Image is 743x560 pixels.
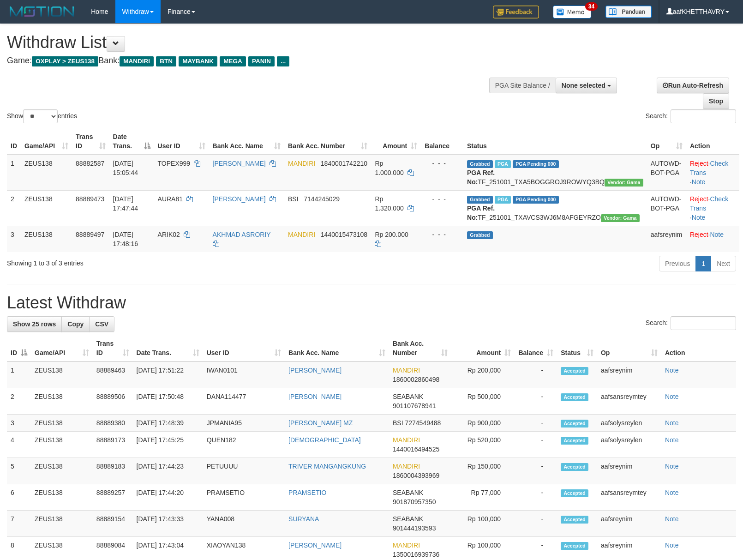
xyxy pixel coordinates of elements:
td: · · [686,155,739,191]
span: Grabbed [467,160,493,168]
label: Show entries [7,109,77,123]
span: Rp 1.000.000 [375,160,403,176]
h1: Withdraw List [7,33,486,52]
span: Accepted [561,463,588,471]
th: Amount: activate to sort column ascending [451,335,515,361]
th: Date Trans.: activate to sort column descending [109,128,154,155]
th: Op: activate to sort column ascending [647,128,686,155]
span: Rp 1.320.000 [375,195,403,212]
td: ZEUS138 [31,458,93,484]
span: Copy 1440016494525 to clipboard [393,446,439,453]
a: Stop [703,93,729,109]
h1: Latest Withdraw [7,294,736,312]
td: 88889154 [93,511,133,537]
td: 3 [7,415,31,432]
span: Copy 901870957350 to clipboard [393,498,436,506]
span: BTN [156,56,176,66]
span: Accepted [561,542,588,550]
span: Accepted [561,516,588,524]
td: ZEUS138 [31,484,93,511]
label: Search: [646,316,736,330]
span: TOPEX999 [158,160,191,167]
td: 7 [7,511,31,537]
td: 88889183 [93,458,133,484]
a: CSV [89,316,114,332]
th: Op: activate to sort column ascending [597,335,661,361]
td: JPMANIA95 [203,415,285,432]
td: ZEUS138 [31,415,93,432]
td: 88889506 [93,388,133,415]
td: aafsreynim [647,226,686,252]
td: 4 [7,432,31,458]
a: Note [665,393,679,400]
input: Search: [671,316,736,330]
td: aafsreynim [597,458,661,484]
td: - [515,415,557,432]
th: ID [7,128,21,155]
span: Marked by aafsolysreylen [495,196,511,204]
span: MANDIRI [393,463,420,470]
input: Search: [671,109,736,123]
td: aafsansreymtey [597,484,661,511]
td: [DATE] 17:50:48 [133,388,203,415]
a: [PERSON_NAME] [288,393,342,400]
td: 2 [7,190,21,226]
span: Copy 1840001742210 to clipboard [321,160,367,167]
th: Game/API: activate to sort column ascending [31,335,93,361]
b: PGA Ref. No: [467,205,495,221]
th: ID: activate to sort column descending [7,335,31,361]
td: ZEUS138 [31,361,93,388]
td: aafsreynim [597,511,661,537]
select: Showentries [23,109,58,123]
span: Copy 1440015473108 to clipboard [321,231,367,238]
td: Rp 150,000 [451,458,515,484]
img: MOTION_logo.png [7,5,77,18]
a: Reject [690,160,708,167]
td: Rp 520,000 [451,432,515,458]
a: Note [665,367,679,374]
span: [DATE] 17:48:16 [113,231,138,247]
a: Next [711,256,736,271]
span: PANIN [248,56,275,66]
td: PRAMSETIO [203,484,285,511]
span: Rp 200.000 [375,231,408,238]
span: MANDIRI [120,56,154,66]
td: [DATE] 17:45:25 [133,432,203,458]
span: SEABANK [393,393,423,400]
span: Copy 7274549488 to clipboard [405,419,441,427]
th: Amount: activate to sort column ascending [371,128,421,155]
span: Copy 901444193593 to clipboard [393,524,436,532]
div: - - - [425,159,460,168]
span: MANDIRI [393,367,420,374]
td: 6 [7,484,31,511]
span: SEABANK [393,515,423,523]
td: 2 [7,388,31,415]
td: IWAN0101 [203,361,285,388]
td: AUTOWD-BOT-PGA [647,155,686,191]
span: ARIK02 [158,231,180,238]
th: User ID: activate to sort column ascending [203,335,285,361]
span: 88889473 [76,195,104,203]
span: BSI [288,195,299,203]
span: [DATE] 17:47:44 [113,195,138,212]
a: Previous [659,256,696,271]
td: 1 [7,155,21,191]
a: Note [692,178,706,186]
label: Search: [646,109,736,123]
div: PGA Site Balance / [489,78,556,93]
a: Note [710,231,724,238]
td: Rp 200,000 [451,361,515,388]
td: TF_251001_TXA5BOGGROJ9ROWYQ3BQ [463,155,647,191]
span: 88889497 [76,231,104,238]
span: OXPLAY > ZEUS138 [32,56,98,66]
span: Accepted [561,420,588,428]
a: [PERSON_NAME] MZ [288,419,353,427]
span: Copy 1350016939736 to clipboard [393,551,439,558]
td: [DATE] 17:43:33 [133,511,203,537]
div: Showing 1 to 3 of 3 entries [7,255,303,268]
td: · · [686,190,739,226]
td: 1 [7,361,31,388]
td: PETUUUU [203,458,285,484]
td: - [515,458,557,484]
span: [DATE] 15:05:44 [113,160,138,176]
